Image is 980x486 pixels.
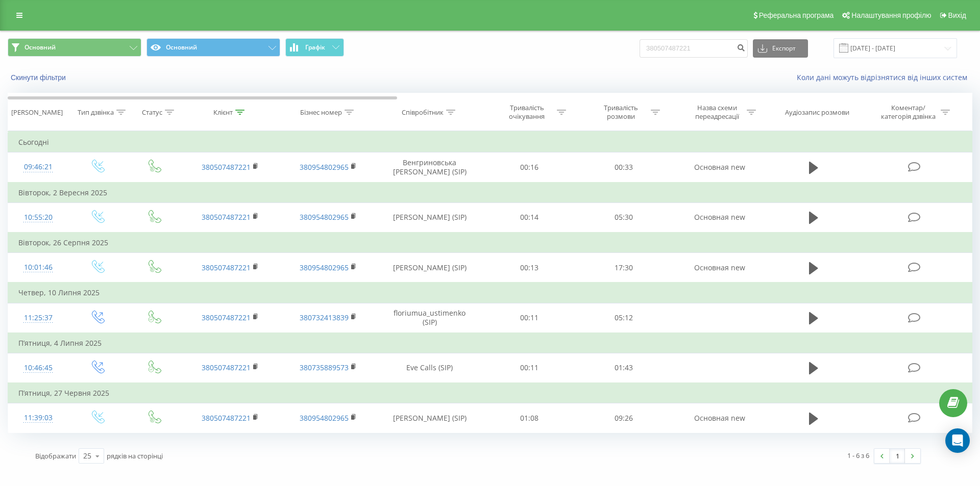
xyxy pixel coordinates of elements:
[18,308,58,328] div: 11:25:37
[482,353,576,383] td: 00:11
[146,38,280,57] button: Основний
[797,72,972,82] a: Коли дані можуть відрізнятися вiд інших систем
[8,132,972,152] td: Сьогодні
[753,39,808,58] button: Експорт
[690,104,744,121] div: Назва схеми переадресації
[377,152,482,183] td: Венгриновська [PERSON_NAME] (SIP)
[300,212,349,222] a: 380954802965
[8,333,972,353] td: П’ятниця, 4 Липня 2025
[300,162,349,172] a: 380954802965
[576,253,670,283] td: 17:30
[18,408,58,428] div: 11:39:03
[377,202,482,233] td: [PERSON_NAME] (SIP)
[18,208,58,227] div: 10:55:20
[8,183,972,203] td: Вівторок, 2 Вересня 2025
[482,303,576,333] td: 00:11
[8,73,71,82] button: Скинути фільтри
[300,313,349,322] a: 380732413839
[576,303,670,333] td: 05:12
[847,450,869,461] div: 1 - 6 з 6
[300,363,349,372] a: 380735889573
[202,263,251,272] a: 380507487221
[576,202,670,233] td: 05:30
[202,313,251,322] a: 380507487221
[18,358,58,378] div: 10:46:45
[300,263,349,272] a: 380954802965
[671,152,769,183] td: Основная new
[759,11,834,19] span: Реферальна програма
[8,233,972,253] td: Вівторок, 26 Серпня 2025
[213,108,233,117] div: Клієнт
[300,108,342,117] div: Бізнес номер
[78,108,114,117] div: Тип дзвінка
[377,303,482,333] td: floriumua_ustimenko (SIP)
[377,353,482,383] td: Eve Calls (SIP)
[202,363,251,372] a: 380507487221
[300,413,349,423] a: 380954802965
[83,451,91,461] div: 25
[377,403,482,433] td: [PERSON_NAME] (SIP)
[576,353,670,383] td: 01:43
[890,449,905,463] a: 1
[482,152,576,183] td: 00:16
[576,403,670,433] td: 09:26
[878,104,938,121] div: Коментар/категорія дзвінка
[18,258,58,277] div: 10:01:46
[576,152,670,183] td: 00:33
[671,253,769,283] td: Основная new
[594,104,648,121] div: Тривалість розмови
[945,428,970,453] div: Open Intercom Messenger
[785,108,849,117] div: Аудіозапис розмови
[851,11,931,19] span: Налаштування профілю
[671,202,769,233] td: Основная new
[377,253,482,283] td: [PERSON_NAME] (SIP)
[202,212,251,222] a: 380507487221
[482,253,576,283] td: 00:13
[11,108,63,117] div: [PERSON_NAME]
[285,38,344,57] button: Графік
[18,157,58,177] div: 09:46:21
[35,451,76,461] span: Відображати
[640,39,748,58] input: Пошук за номером
[107,451,163,461] span: рядків на сторінці
[142,108,162,117] div: Статус
[482,403,576,433] td: 01:08
[402,108,444,117] div: Співробітник
[500,104,554,121] div: Тривалість очікування
[948,11,966,19] span: Вихід
[671,403,769,433] td: Основная new
[8,38,141,57] button: Основний
[8,283,972,303] td: Четвер, 10 Липня 2025
[305,44,325,51] span: Графік
[24,43,56,52] span: Основний
[202,162,251,172] a: 380507487221
[202,413,251,423] a: 380507487221
[482,202,576,233] td: 00:14
[8,383,972,403] td: П’ятниця, 27 Червня 2025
